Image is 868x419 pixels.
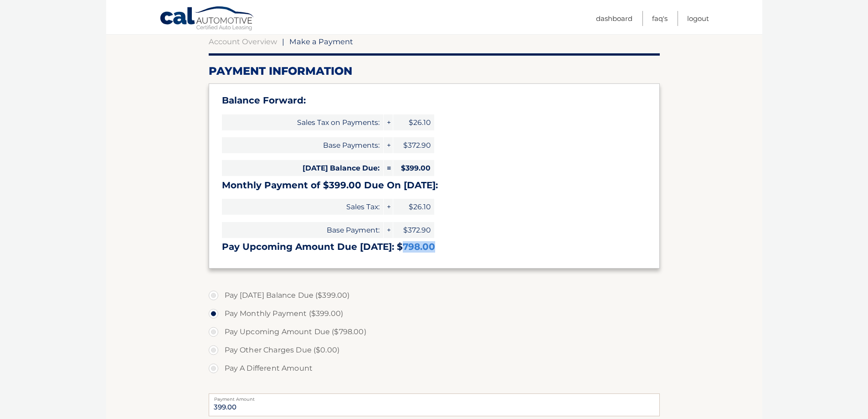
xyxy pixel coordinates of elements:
[209,359,660,378] label: Pay A Different Amount
[596,11,632,26] a: Dashboard
[209,286,660,305] label: Pay [DATE] Balance Due ($399.00)
[384,160,393,176] span: =
[222,199,383,215] span: Sales Tax:
[222,95,647,106] h3: Balance Forward:
[209,305,660,323] label: Pay Monthly Payment ($399.00)
[289,37,353,46] span: Make a Payment
[209,37,277,46] a: Account Overview
[393,160,434,176] span: $399.00
[222,180,647,191] h3: Monthly Payment of $399.00 Due On [DATE]:
[159,6,255,32] a: Cal Automotive
[222,114,383,130] span: Sales Tax on Payments:
[384,222,393,238] span: +
[222,160,383,176] span: [DATE] Balance Due:
[652,11,668,26] a: FAQ's
[393,222,434,238] span: $372.90
[209,64,660,78] h2: Payment Information
[384,114,393,130] span: +
[222,137,383,153] span: Base Payments:
[393,114,434,130] span: $26.10
[222,222,383,238] span: Base Payment:
[384,199,393,215] span: +
[222,241,647,253] h3: Pay Upcoming Amount Due [DATE]: $798.00
[209,323,660,341] label: Pay Upcoming Amount Due ($798.00)
[384,137,393,153] span: +
[687,11,709,26] a: Logout
[209,341,660,359] label: Pay Other Charges Due ($0.00)
[209,393,660,416] input: Payment Amount
[393,137,434,153] span: $372.90
[282,37,284,46] span: |
[209,393,660,401] label: Payment Amount
[393,199,434,215] span: $26.10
